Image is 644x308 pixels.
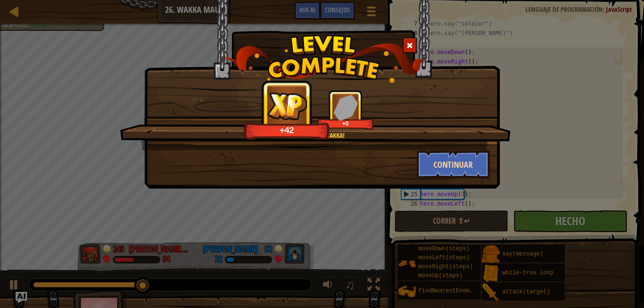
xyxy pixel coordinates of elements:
img: reward_icon_gems.png [333,94,358,120]
img: level_complete.png [221,35,424,83]
div: +0 [319,120,372,127]
img: reward_icon_xp.png [267,92,307,120]
div: +42 [247,125,327,136]
div: Wakka wakka wakka! [165,131,464,140]
button: Continuar [417,150,490,179]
